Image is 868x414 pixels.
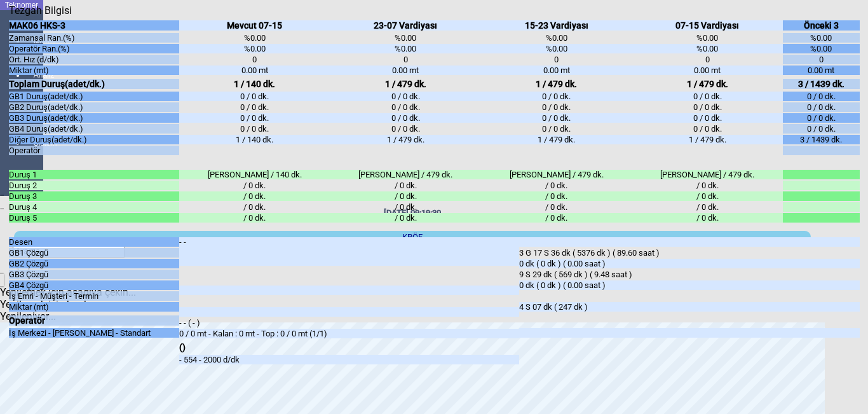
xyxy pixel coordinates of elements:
[9,280,179,290] div: GB4 Çözgü
[9,135,179,144] div: Diğer Duruş(adet/dk.)
[179,92,330,101] div: 0 / 0 dk.
[179,33,330,43] div: %0.00
[632,55,783,64] div: 0
[481,92,632,101] div: 0 / 0 dk.
[481,33,632,43] div: %0.00
[330,191,481,201] div: / 0 dk.
[9,270,179,279] div: GB3 Çözgü
[179,170,330,179] div: [PERSON_NAME] / 140 dk.
[481,213,632,223] div: / 0 dk.
[481,113,632,123] div: 0 / 0 dk.
[632,44,783,53] div: %0.00
[330,44,481,53] div: %0.00
[9,170,179,179] div: Duruş 1
[179,135,330,144] div: 1 / 140 dk.
[519,248,859,258] div: 3 G 17 S 36 dk ( 5376 dk ) ( 89.60 saat )
[179,318,519,328] div: - - ( - )
[9,315,179,326] div: Operatör
[179,55,330,64] div: 0
[519,270,859,279] div: 9 S 29 dk ( 569 dk ) ( 9.48 saat )
[179,355,519,364] div: - 554 - 2000 d/dk
[632,191,783,201] div: / 0 dk.
[9,4,76,17] div: Tezgah Bilgisi
[481,44,632,53] div: %0.00
[783,135,859,144] div: 3 / 1439 dk.
[632,33,783,43] div: %0.00
[9,20,179,31] div: MAK06 HKS-3
[9,191,179,201] div: Duruş 3
[179,66,330,75] div: 0.00 mt
[632,113,783,123] div: 0 / 0 dk.
[481,55,632,64] div: 0
[481,170,632,179] div: [PERSON_NAME] / 479 dk.
[9,44,179,53] div: Operatör Ran.(%)
[9,202,179,212] div: Duruş 4
[179,237,519,266] div: - -
[632,170,783,179] div: [PERSON_NAME] / 479 dk.
[632,124,783,134] div: 0 / 0 dk.
[9,302,179,312] div: Miktar (mt)
[783,102,859,112] div: 0 / 0 dk.
[783,55,859,64] div: 0
[632,20,783,31] div: 07-15 Vardiyası
[179,202,330,212] div: / 0 dk.
[179,44,330,53] div: %0.00
[330,33,481,43] div: %0.00
[9,248,179,258] div: GB1 Çözgü
[330,170,481,179] div: [PERSON_NAME] / 479 dk.
[9,181,179,190] div: Duruş 2
[481,135,632,144] div: 1 / 479 dk.
[330,113,481,123] div: 0 / 0 dk.
[481,79,632,89] div: 1 / 479 dk.
[179,181,330,190] div: / 0 dk.
[632,66,783,75] div: 0.00 mt
[632,79,783,89] div: 1 / 479 dk.
[330,202,481,212] div: / 0 dk.
[632,181,783,190] div: / 0 dk.
[330,79,481,89] div: 1 / 479 dk.
[783,66,859,75] div: 0.00 mt
[179,79,330,89] div: 1 / 140 dk.
[632,92,783,101] div: 0 / 0 dk.
[783,79,859,89] div: 3 / 1439 dk.
[9,33,179,43] div: Zamansal Ran.(%)
[783,113,859,123] div: 0 / 0 dk.
[330,20,481,31] div: 23-07 Vardiyası
[783,20,859,31] div: Önceki 3
[481,191,632,201] div: / 0 dk.
[9,146,179,155] div: Operatör
[632,213,783,223] div: / 0 dk.
[783,124,859,134] div: 0 / 0 dk.
[179,342,519,352] div: ()
[330,135,481,144] div: 1 / 479 dk.
[179,213,330,223] div: / 0 dk.
[481,124,632,134] div: 0 / 0 dk.
[481,202,632,212] div: / 0 dk.
[330,124,481,134] div: 0 / 0 dk.
[9,237,179,247] div: Desen
[9,291,179,301] div: İş Emri - Müşteri - Termin
[9,328,179,338] div: İş Merkezi - [PERSON_NAME] - Standart
[632,135,783,144] div: 1 / 479 dk.
[179,191,330,201] div: / 0 dk.
[9,66,179,75] div: Miktar (mt)
[9,79,179,89] div: Toplam Duruş(adet/dk.)
[481,20,632,31] div: 15-23 Vardiyası
[481,181,632,190] div: / 0 dk.
[783,92,859,101] div: 0 / 0 dk.
[330,102,481,112] div: 0 / 0 dk.
[179,20,330,31] div: Mevcut 07-15
[783,33,859,43] div: %0.00
[330,213,481,223] div: / 0 dk.
[179,113,330,123] div: 0 / 0 dk.
[330,66,481,75] div: 0.00 mt
[481,66,632,75] div: 0.00 mt
[9,213,179,223] div: Duruş 5
[632,102,783,112] div: 0 / 0 dk.
[9,55,179,64] div: Ort. Hız (d/dk)
[481,102,632,112] div: 0 / 0 dk.
[330,92,481,101] div: 0 / 0 dk.
[9,102,179,112] div: GB2 Duruş(adet/dk.)
[632,202,783,212] div: / 0 dk.
[9,124,179,134] div: GB4 Duruş(adet/dk.)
